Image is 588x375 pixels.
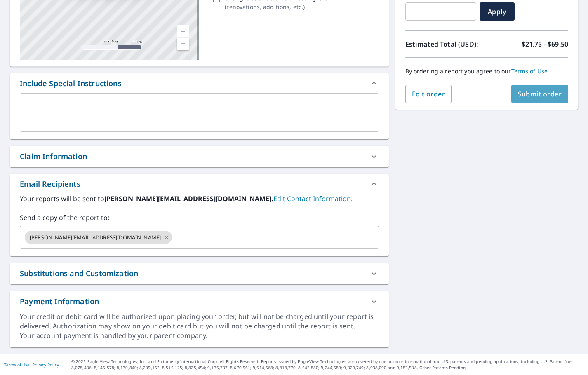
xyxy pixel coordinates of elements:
[405,39,487,49] p: Estimated Total (USD):
[20,296,99,307] div: Payment Information
[10,146,389,167] div: Claim Information
[412,89,445,98] span: Edit order
[20,194,379,204] label: Your reports will be sent to
[177,25,189,37] a: Current Level 17, Zoom In
[405,68,568,75] p: By ordering a report you agree to our
[20,178,80,190] div: Email Recipients
[20,312,379,331] div: Your credit or debit card will be authorized upon placing your order, but will not be charged unt...
[4,362,59,367] p: |
[20,331,379,340] div: Your account payment is handled by your parent company.
[10,291,389,312] div: Payment Information
[273,194,353,203] a: EditContactInfo
[480,2,515,21] button: Apply
[20,268,138,279] div: Substitutions and Customization
[225,2,328,11] p: ( renovations, additions, etc. )
[25,231,172,244] div: [PERSON_NAME][EMAIL_ADDRESS][DOMAIN_NAME]
[4,362,30,368] a: Terms of Use
[486,7,508,16] span: Apply
[20,78,122,89] div: Include Special Instructions
[518,89,562,98] span: Submit order
[10,263,389,284] div: Substitutions and Customization
[32,362,59,368] a: Privacy Policy
[177,37,189,50] a: Current Level 17, Zoom Out
[20,213,379,223] label: Send a copy of the report to:
[511,67,548,75] a: Terms of Use
[511,85,569,103] button: Submit order
[25,234,166,241] span: [PERSON_NAME][EMAIL_ADDRESS][DOMAIN_NAME]
[104,194,273,203] b: [PERSON_NAME][EMAIL_ADDRESS][DOMAIN_NAME].
[20,151,87,162] div: Claim Information
[522,39,568,49] p: $21.75 - $69.50
[405,85,452,103] button: Edit order
[10,174,389,194] div: Email Recipients
[71,359,584,371] p: © 2025 Eagle View Technologies, Inc. and Pictometry International Corp. All Rights Reserved. Repo...
[10,73,389,93] div: Include Special Instructions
